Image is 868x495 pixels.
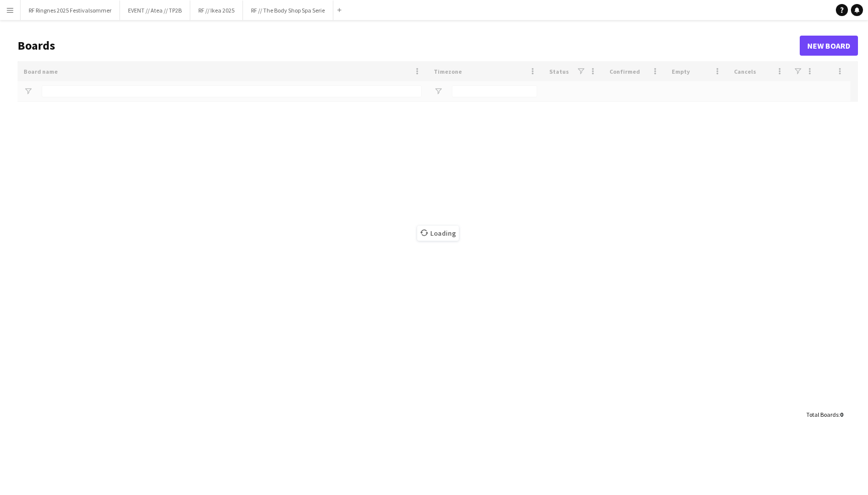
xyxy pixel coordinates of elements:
[800,36,858,56] a: New Board
[840,411,843,418] span: 0
[190,1,243,20] button: RF // Ikea 2025
[18,38,800,53] h1: Boards
[417,226,459,241] span: Loading
[21,1,120,20] button: RF Ringnes 2025 Festivalsommer
[120,1,190,20] button: EVENT // Atea // TP2B
[806,405,843,424] div: :
[806,411,838,418] span: Total Boards
[243,1,333,20] button: RF // The Body Shop Spa Serie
